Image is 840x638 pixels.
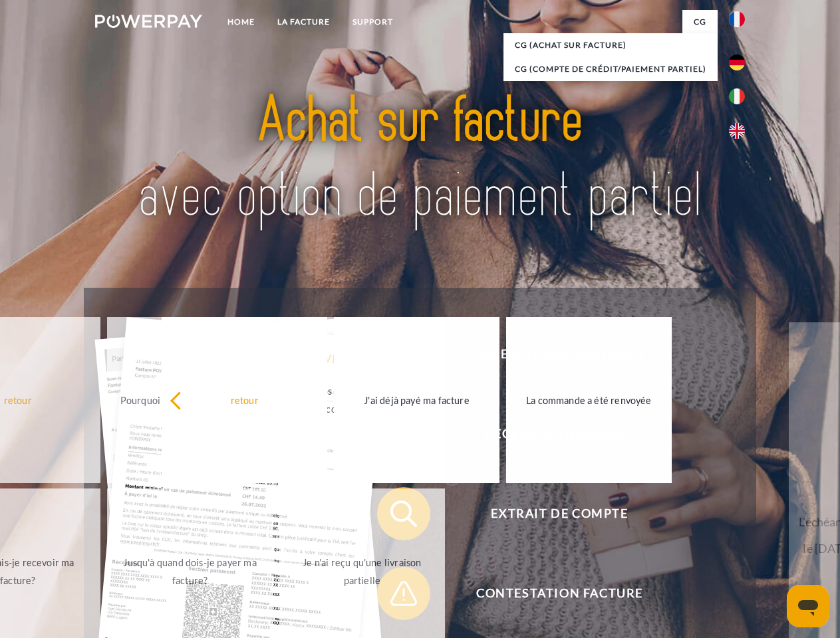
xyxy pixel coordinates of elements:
[729,54,745,70] img: de
[503,57,718,81] a: CG (Compte de crédit/paiement partiel)
[514,391,664,409] div: La commande a été renvoyée
[287,554,437,589] div: Je n'ai reçu qu'une livraison partielle
[342,391,491,409] div: J'ai déjà payé ma facture
[216,10,266,34] a: Home
[396,487,722,540] span: Extrait de compte
[729,123,745,139] img: en
[682,10,718,34] a: CG
[377,567,723,620] button: Contestation Facture
[127,64,713,255] img: title-powerpay_fr.svg
[115,554,265,589] div: Jusqu'à quand dois-je payer ma facture?
[377,487,723,540] button: Extrait de compte
[170,391,319,409] div: retour
[95,15,202,28] img: logo-powerpay-white.svg
[729,88,745,104] img: it
[396,567,722,620] span: Contestation Facture
[266,10,341,34] a: LA FACTURE
[503,33,718,57] a: CG (achat sur facture)
[341,10,404,34] a: Support
[787,585,829,627] iframe: Bouton de lancement de la fenêtre de messagerie
[729,11,745,27] img: fr
[115,391,265,409] div: Pourquoi ai-je reçu une facture?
